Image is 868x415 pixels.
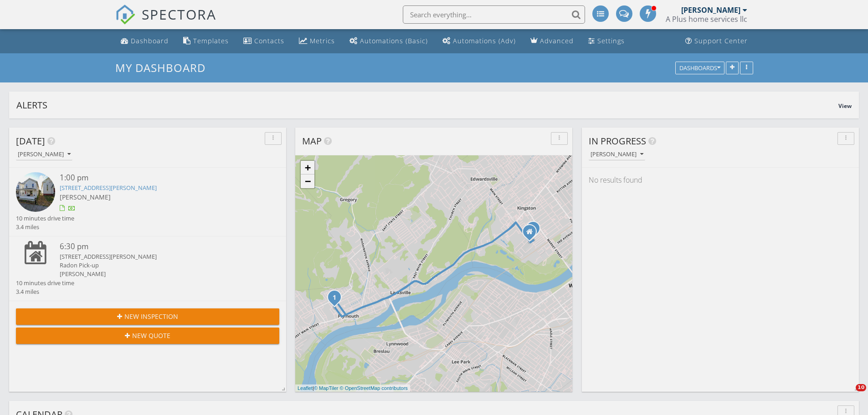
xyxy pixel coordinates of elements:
div: | [295,384,410,392]
div: Automations (Adv) [453,36,516,45]
a: Leaflet [298,385,313,391]
a: Automations (Advanced) [439,33,519,50]
a: Support Center [682,33,751,50]
div: Support Center [694,36,748,45]
div: [PERSON_NAME] [681,5,740,15]
span: New Quote [132,331,170,340]
img: streetview [16,172,55,211]
div: Advanced [540,36,574,45]
button: New Quote [16,328,279,344]
a: Metrics [295,33,339,50]
span: [DATE] [16,135,45,147]
a: Automations (Basic) [346,33,431,50]
a: Zoom in [301,161,314,174]
div: Radon Pick-up [60,261,257,270]
a: © MapTiler [314,385,339,391]
div: 1:00 pm [60,172,257,184]
button: [PERSON_NAME] [589,149,645,161]
span: [PERSON_NAME] [60,193,111,201]
button: [PERSON_NAME] [16,149,72,161]
a: Contacts [240,33,288,50]
div: Settings [597,36,625,45]
div: [PERSON_NAME] [60,270,257,278]
div: Automations (Basic) [360,36,428,45]
span: In Progress [589,135,646,147]
iframe: Intercom live chat [837,384,859,406]
div: A Plus home services llc [666,15,747,24]
div: Dashboards [679,65,720,71]
div: Templates [193,36,229,45]
div: 420 Northampton St, Edwardsville PA 18704 [529,231,535,237]
img: The Best Home Inspection Software - Spectora [115,5,135,25]
a: 6:30 pm [STREET_ADDRESS][PERSON_NAME] Radon Pick-up [PERSON_NAME] 10 minutes drive time 3.4 miles [16,241,279,296]
div: No results found [582,168,859,192]
span: View [838,102,852,110]
div: 10 minutes drive time [16,279,74,287]
i: 1 [333,295,336,301]
div: [PERSON_NAME] [591,151,643,158]
div: [STREET_ADDRESS][PERSON_NAME] [60,252,257,261]
a: Templates [180,33,232,50]
span: Map [302,135,322,147]
span: New Inspection [124,312,178,321]
span: 10 [856,384,866,391]
div: 10 minutes drive time [16,214,74,223]
a: SPECTORA [115,12,216,31]
div: 3.4 miles [16,287,74,296]
div: 3.4 miles [16,223,74,231]
button: Dashboards [675,61,724,74]
input: Search everything... [403,5,585,24]
i: 2 [531,226,535,232]
a: [STREET_ADDRESS][PERSON_NAME] [60,184,157,192]
div: Alerts [16,99,838,111]
a: My Dashboard [115,60,213,75]
a: Settings [585,33,628,50]
div: Contacts [254,36,284,45]
a: Zoom out [301,174,314,188]
a: © OpenStreetMap contributors [340,385,408,391]
a: 1:00 pm [STREET_ADDRESS][PERSON_NAME] [PERSON_NAME] 10 minutes drive time 3.4 miles [16,172,279,231]
a: Dashboard [117,33,172,50]
button: New Inspection [16,308,279,325]
div: Metrics [310,36,335,45]
div: 6:30 pm [60,241,257,252]
div: 113 Gaylord Ave, Plymouth, PA 18651 [334,297,340,302]
a: Advanced [527,33,577,50]
div: 81 S Welles Ave, Kingston, PA 18704 [533,228,539,234]
div: [PERSON_NAME] [18,151,71,158]
span: SPECTORA [142,5,216,24]
div: Dashboard [131,36,169,45]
